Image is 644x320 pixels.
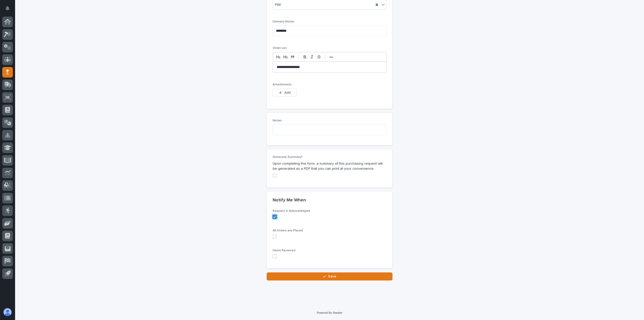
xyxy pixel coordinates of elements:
[273,47,287,50] span: Order List
[267,272,392,280] button: Save
[273,83,292,86] span: Attachments
[273,198,306,203] h2: Notify Me When
[273,161,386,172] p: Upon completing this form, a summary of this purchasing request will be generated as a PDF that y...
[6,6,13,14] div: Notifications
[328,274,336,279] span: Save
[273,229,303,232] span: All Orders are Placed
[273,249,295,252] span: Items Received
[275,2,281,8] span: PWI
[284,90,291,95] span: Add
[328,54,335,60] button: •••
[273,209,310,212] span: Request is Acknowledged
[273,156,303,159] span: Generate Summary?
[273,20,294,23] span: Delivery Notes
[2,3,13,14] button: Notifications
[2,307,13,317] button: users-avatar
[330,55,333,59] strong: •••
[273,89,297,97] button: Add
[317,311,342,314] a: Powered By Stacker
[273,119,282,122] span: Notes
